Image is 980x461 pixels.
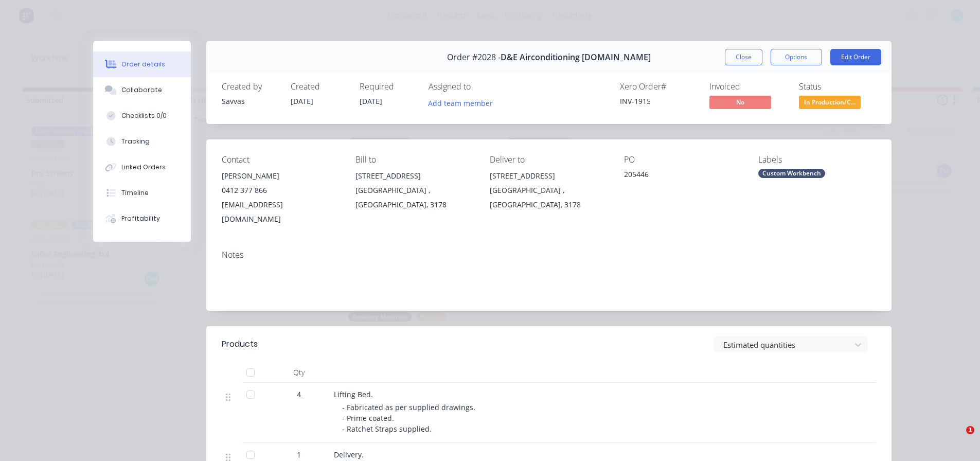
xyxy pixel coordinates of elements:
span: [DATE] [291,96,313,106]
span: Order #2028 - [447,52,501,62]
div: Custom Workbench [758,169,825,178]
div: Checklists 0/0 [121,111,167,120]
div: Bill to [355,155,473,165]
button: Timeline [93,180,191,206]
div: Order details [121,60,165,69]
div: Savvas [222,96,278,107]
div: Contact [222,155,340,165]
div: Timeline [121,188,149,198]
span: Lifting Bed. [334,389,373,399]
button: Add team member [429,96,498,110]
span: 4 [297,389,301,400]
div: [STREET_ADDRESS] [355,169,473,183]
iframe: Intercom live chat [945,426,970,451]
span: In Production/C... [799,96,861,109]
button: Tracking [93,129,191,154]
div: Invoiced [709,82,787,92]
div: Created by [222,82,278,92]
button: Options [771,49,822,65]
div: 0412 377 866 [222,183,340,198]
button: Checklists 0/0 [93,103,191,129]
div: [STREET_ADDRESS] [490,169,608,183]
span: [DATE] [360,96,382,106]
div: [STREET_ADDRESS][GEOGRAPHIC_DATA] , [GEOGRAPHIC_DATA], 3178 [490,169,608,212]
button: Add team member [422,96,498,110]
div: [GEOGRAPHIC_DATA] , [GEOGRAPHIC_DATA], 3178 [355,183,473,212]
div: Notes [222,250,876,260]
div: Profitability [121,214,160,223]
span: 1 [966,426,974,434]
span: - Fabricated as per supplied drawings. - Prime coated. - Ratchet Straps supplied. [342,402,477,434]
div: Status [799,82,876,92]
div: [EMAIL_ADDRESS][DOMAIN_NAME] [222,198,340,226]
div: 205446 [624,169,742,183]
span: D&E Airconditioning [DOMAIN_NAME] [501,52,651,62]
div: Products [222,338,258,350]
div: Qty [268,362,330,383]
span: No [709,96,771,109]
div: Linked Orders [121,163,166,172]
button: Profitability [93,206,191,232]
div: Required [360,82,416,92]
span: Delivery. [334,450,364,459]
button: Close [725,49,762,65]
div: INV-1915 [620,96,697,107]
div: [STREET_ADDRESS][GEOGRAPHIC_DATA] , [GEOGRAPHIC_DATA], 3178 [355,169,473,212]
button: In Production/C... [799,96,861,111]
div: [GEOGRAPHIC_DATA] , [GEOGRAPHIC_DATA], 3178 [490,183,608,212]
span: 1 [297,449,301,460]
button: Collaborate [93,77,191,103]
button: Linked Orders [93,154,191,180]
div: Tracking [121,137,150,146]
div: Collaborate [121,85,162,95]
button: Order details [93,51,191,77]
div: Deliver to [490,155,608,165]
div: Xero Order # [620,82,697,92]
div: [PERSON_NAME]0412 377 866[EMAIL_ADDRESS][DOMAIN_NAME] [222,169,340,226]
div: Assigned to [429,82,531,92]
div: [PERSON_NAME] [222,169,340,183]
div: Created [291,82,347,92]
div: Labels [758,155,876,165]
button: Edit Order [830,49,881,65]
div: PO [624,155,742,165]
